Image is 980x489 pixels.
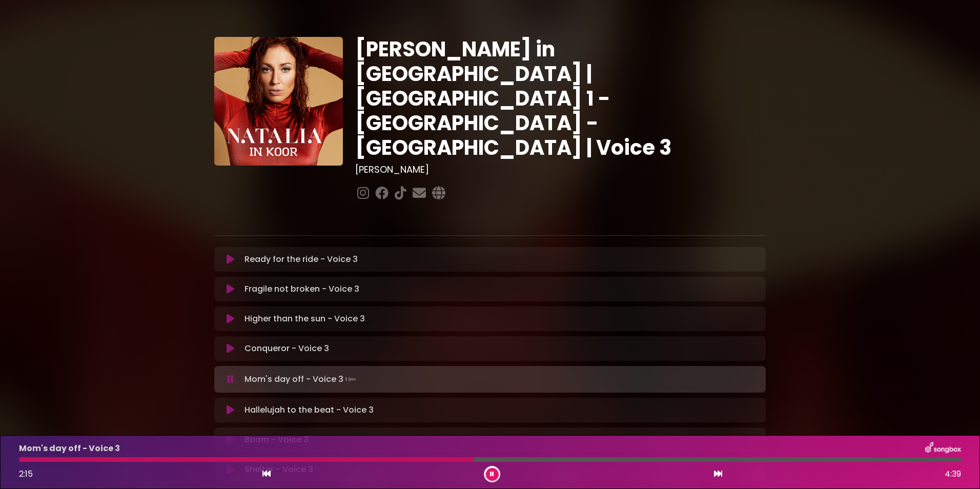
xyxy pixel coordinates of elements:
[925,442,961,455] img: songbox-logo-white.png
[343,372,358,386] img: waveform4.gif
[244,253,358,266] p: Ready for the ride - Voice 3
[355,164,766,175] h3: [PERSON_NAME]
[214,37,343,166] img: YTVS25JmS9CLUqXqkEhs
[19,442,120,455] p: Mom's day off - Voice 3
[244,372,358,386] p: Mom's day off - Voice 3
[244,434,309,446] p: Boom - Voice 3
[19,468,33,480] span: 2:15
[244,283,359,295] p: Fragile not broken - Voice 3
[945,468,961,480] span: 4:39
[244,313,365,325] p: Higher than the sun - Voice 3
[355,37,766,160] h1: [PERSON_NAME] in [GEOGRAPHIC_DATA] | [GEOGRAPHIC_DATA] 1 - [GEOGRAPHIC_DATA] - [GEOGRAPHIC_DATA] ...
[244,404,374,416] p: Hallelujah to the beat - Voice 3
[244,342,329,355] p: Conqueror - Voice 3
